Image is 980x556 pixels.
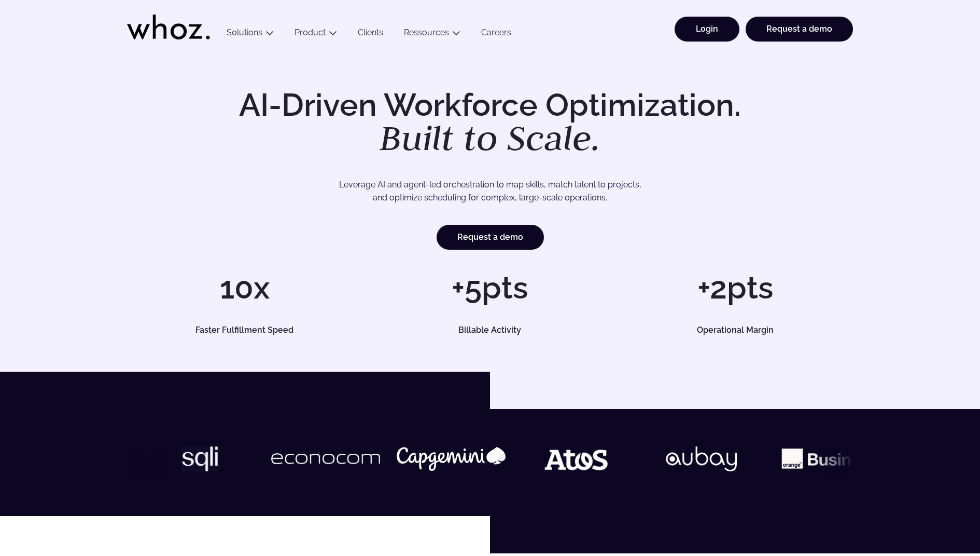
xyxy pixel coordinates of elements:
a: Request a demo [437,225,544,250]
h1: +2pts [618,272,853,303]
h5: Operational Margin [629,326,841,334]
iframe: Chatbot [912,487,965,541]
h5: Faster Fulfillment Speed [139,326,351,334]
em: Built to Scale. [380,115,600,160]
p: Leverage AI and agent-led orchestration to map skills, match talent to projects, and optimize sch... [163,178,817,205]
h1: AI-Driven Workforce Optimization. [225,89,755,156]
button: Ressources [394,28,471,42]
a: Clients [347,28,394,42]
a: Careers [471,28,522,42]
a: Login [675,17,739,42]
button: Product [284,28,347,42]
h5: Billable Activity [384,326,596,334]
a: Request a demo [746,17,853,42]
h1: 10x [127,272,362,303]
a: Product [295,28,326,37]
button: Solutions [216,28,284,42]
a: Ressources [404,28,449,37]
h1: +5pts [372,272,607,303]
